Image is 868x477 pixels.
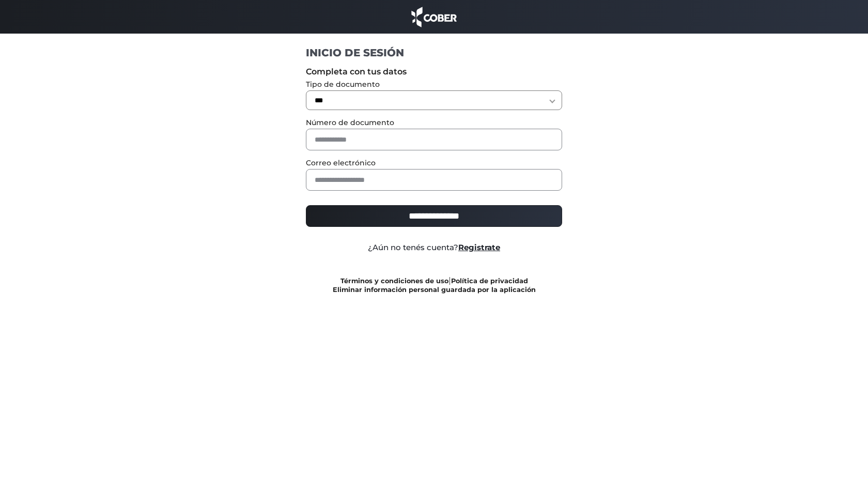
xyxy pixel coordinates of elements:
[340,277,448,285] a: Términos y condiciones de uso
[298,276,570,294] div: |
[298,243,570,252] div: ¿Aún no tenés cuenta?
[306,159,563,167] label: Correo electrónico
[458,242,500,252] a: Registrate
[409,5,459,28] img: cober_marca.png
[306,68,563,76] label: Completa con tus datos
[306,118,563,127] label: Número de documento
[306,46,563,59] h1: INICIO DE SESIÓN
[333,286,536,294] a: Eliminar información personal guardada por la aplicación
[451,277,528,285] a: Política de privacidad
[306,80,563,88] label: Tipo de documento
